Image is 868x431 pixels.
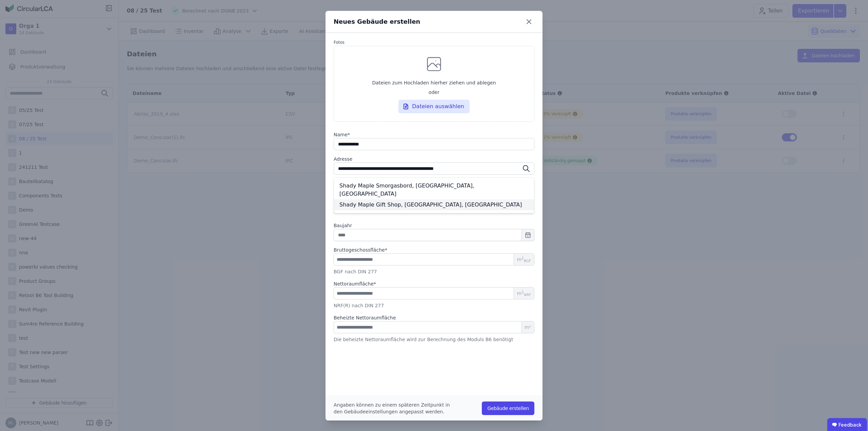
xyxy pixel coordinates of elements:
[334,401,454,415] div: Angaben können zu einem späteren Zeitpunkt in den Gebäudeeinstellungen angepasst werden.
[334,156,534,162] label: Adresse
[334,336,534,343] div: Die beheizte Nettoraumfläche wird zur Berechnung des Moduls B6 benötigt
[372,79,496,86] span: Dateien zum Hochladen hierher ziehen und ablegen
[334,302,534,309] div: NRF(R) nach DIN 277
[524,293,531,297] sub: NRF
[334,280,376,287] label: audits.requiredField
[521,256,524,260] sup: 2
[334,17,420,26] div: Neues Gebäude erstellen
[334,180,534,199] div: Shady Maple Smorgasbord, [GEOGRAPHIC_DATA], [GEOGRAPHIC_DATA]
[334,268,534,275] div: BGF nach DIN 277
[429,89,439,96] span: oder
[521,290,524,294] sup: 2
[334,131,534,138] label: audits.requiredField
[398,100,470,113] div: Dateien auswählen
[524,259,531,263] sub: BGF
[334,314,396,321] label: Beheizte Nettoraumfläche
[517,290,531,297] span: m
[334,40,534,45] label: Fotos
[517,256,531,263] span: m
[334,199,534,210] div: Shady Maple Gift Shop, [GEOGRAPHIC_DATA], [GEOGRAPHIC_DATA]
[334,222,534,229] label: Baujahr
[334,247,387,253] label: audits.requiredField
[521,321,534,333] span: m²
[482,401,534,415] button: Gebäude erstellen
